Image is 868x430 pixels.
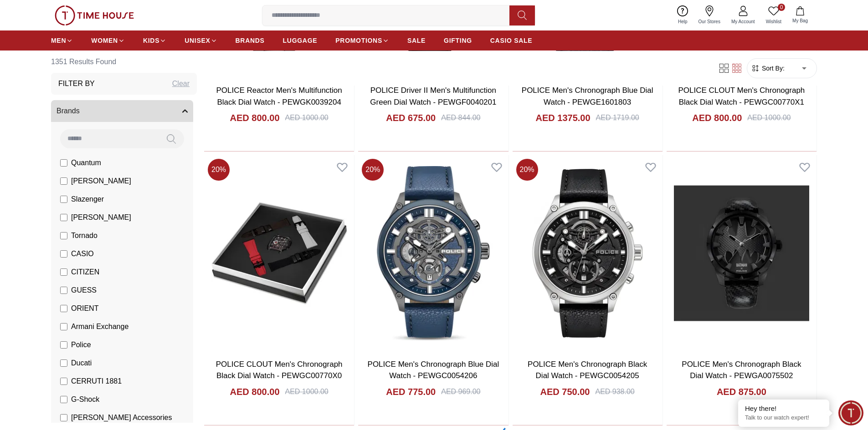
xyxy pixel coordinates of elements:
span: Police [71,339,91,350]
input: CITIZEN [60,268,67,276]
span: CERRUTI 1881 [71,376,122,387]
span: Sort By: [760,64,785,73]
span: Armani Exchange [71,321,128,332]
span: [PERSON_NAME] Accessories [71,412,172,423]
span: WOMEN [91,36,118,45]
a: KIDS [143,32,166,49]
span: CASIO SALE [490,36,533,45]
img: POLICE Men's Chronograph Blue Dial Watch - PEWGC0054206 [358,155,508,351]
input: Tornado [60,232,67,239]
a: POLICE CLOUT Men's Chronograph Black Dial Watch - PEWGC00770X0 [204,155,354,351]
div: AED 1719.00 [596,112,639,123]
div: Hey there! [745,404,822,413]
input: CASIO [60,250,67,258]
span: Ducati [71,358,92,369]
h6: 1351 Results Found [51,51,197,73]
span: Brands [56,106,80,116]
a: BRANDS [236,32,265,49]
input: [PERSON_NAME] Accessories [60,414,67,421]
input: GUESS [60,287,67,294]
span: CASIO [71,248,94,259]
a: POLICE Men's Chronograph Black Dial Watch - PEWGA0075502 [682,360,801,380]
a: CASIO SALE [490,32,533,49]
span: Help [674,18,691,25]
h4: AED 800.00 [230,111,280,124]
img: POLICE Men's Chronograph Black Dial Watch - PEWGA0075502 [667,155,817,351]
span: Quantum [71,157,101,168]
a: 0Wishlist [760,4,787,27]
a: GIFTING [444,32,472,49]
a: POLICE Driver II Men's Multifunction Green Dial Watch - PEWGF0040201 [370,86,496,106]
a: POLICE Men's Chronograph Blue Dial Watch - PEWGE1601803 [522,86,653,106]
p: Talk to our watch expert! [745,414,822,422]
input: Ducati [60,359,67,367]
a: POLICE Reactor Men's Multifunction Black Dial Watch - PEWGK0039204 [216,86,342,106]
span: Slazenger [71,194,104,205]
span: UNISEX [185,36,210,45]
span: Wishlist [762,18,785,25]
input: [PERSON_NAME] [60,214,67,221]
div: AED 844.00 [441,112,480,123]
span: 20 % [208,159,230,181]
div: AED 969.00 [441,386,480,397]
span: G-Shock [71,394,99,405]
a: Our Stores [693,4,726,27]
a: MEN [51,32,73,49]
a: POLICE CLOUT Men's Chronograph Black Dial Watch - PEWGC00770X0 [216,360,343,380]
a: Help [673,4,693,27]
span: GIFTING [444,36,472,45]
span: KIDS [143,36,159,45]
h4: AED 775.00 [386,385,436,398]
span: 20 % [516,159,538,181]
input: Police [60,341,67,349]
span: 0 [778,4,785,11]
span: My Account [728,18,759,25]
input: G-Shock [60,396,67,403]
input: Slazenger [60,196,67,203]
a: UNISEX [185,32,217,49]
span: PROMOTIONS [335,36,382,45]
h4: AED 800.00 [230,385,280,398]
a: POLICE Men's Chronograph Blue Dial Watch - PEWGC0054206 [368,360,499,380]
div: AED 938.00 [595,386,634,397]
h3: Filter By [58,78,95,89]
span: [PERSON_NAME] [71,212,131,223]
span: MEN [51,36,66,45]
button: My Bag [787,5,813,26]
span: BRANDS [236,36,265,45]
button: Sort By: [751,64,785,73]
span: 20 % [362,159,384,181]
div: AED 1000.00 [285,386,329,397]
span: CITIZEN [71,267,99,278]
div: Clear [172,78,190,89]
input: CERRUTI 1881 [60,378,67,385]
a: LUGGAGE [283,32,318,49]
img: ... [55,5,134,25]
input: Quantum [60,159,67,167]
h4: AED 800.00 [692,111,742,124]
span: GUESS [71,285,97,296]
input: ORIENT [60,305,67,312]
div: AED 1000.00 [285,112,329,123]
h4: AED 675.00 [386,111,436,124]
img: POLICE Men's Chronograph Black Dial Watch - PEWGC0054205 [513,155,663,351]
input: [PERSON_NAME] [60,177,67,185]
div: AED 1000.00 [747,112,791,123]
span: LUGGAGE [283,36,318,45]
a: POLICE Men's Chronograph Black Dial Watch - PEWGC0054205 [528,360,647,380]
span: [PERSON_NAME] [71,176,131,187]
span: My Bag [789,17,812,24]
h4: AED 750.00 [540,385,590,398]
span: Tornado [71,230,98,241]
a: SALE [407,32,426,49]
span: ORIENT [71,303,98,314]
button: Brands [51,100,193,122]
span: SALE [407,36,426,45]
a: PROMOTIONS [335,32,389,49]
a: WOMEN [91,32,125,49]
input: Armani Exchange [60,323,67,330]
span: Our Stores [695,18,724,25]
h4: AED 1375.00 [535,111,590,124]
